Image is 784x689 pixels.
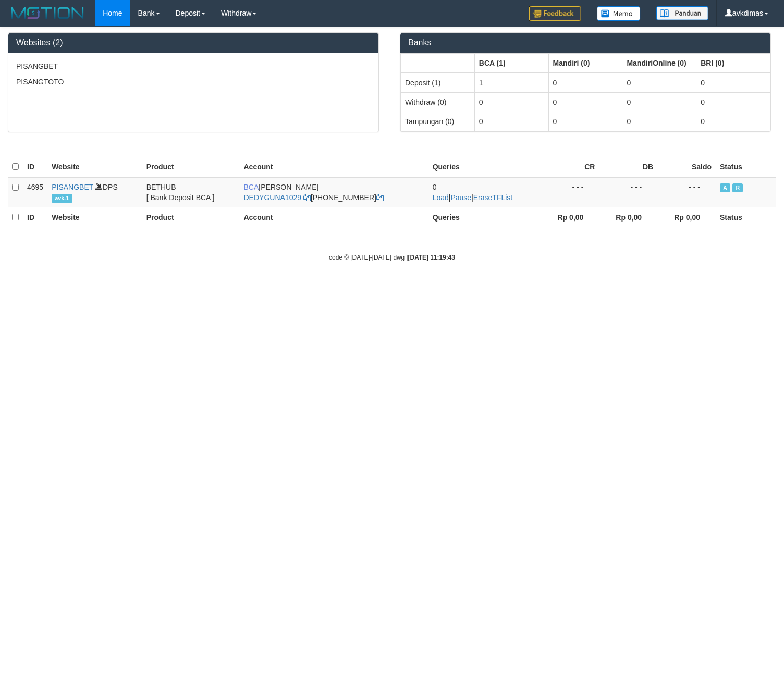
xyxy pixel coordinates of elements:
[303,193,311,202] a: Copy DEDYGUNA1029 to clipboard
[696,53,770,73] th: Group: activate to sort column ascending
[428,207,541,227] th: Queries
[244,183,259,191] span: BCA
[408,254,455,261] strong: [DATE] 11:19:43
[732,183,743,192] span: Running
[16,61,371,71] p: PISANGBET
[401,73,475,93] td: Deposit (1)
[47,177,142,207] td: DPS
[548,112,622,131] td: 0
[657,207,716,227] th: Rp 0,00
[541,157,599,177] th: CR
[716,157,776,177] th: Status
[474,112,548,131] td: 0
[622,73,696,93] td: 0
[433,193,449,202] a: Load
[52,194,72,203] span: avk-1
[529,6,581,21] img: Feedback.jpg
[16,77,371,87] p: PISANGTOTO
[548,92,622,112] td: 0
[401,53,475,73] th: Group: activate to sort column ascending
[541,207,599,227] th: Rp 0,00
[16,38,371,47] h3: Websites (2)
[240,157,428,177] th: Account
[720,183,730,192] span: Active
[240,177,428,207] td: [PERSON_NAME] [PHONE_NUMBER]
[47,207,142,227] th: Website
[142,157,240,177] th: Product
[656,6,708,20] img: panduan.png
[23,207,47,227] th: ID
[433,183,437,191] span: 0
[696,92,770,112] td: 0
[474,73,548,93] td: 1
[696,73,770,93] td: 0
[329,254,455,261] small: code © [DATE]-[DATE] dwg |
[541,177,599,207] td: - - -
[597,6,641,21] img: Button%20Memo.svg
[23,177,47,207] td: 4695
[657,177,716,207] td: - - -
[376,193,384,202] a: Copy 7985845158 to clipboard
[599,157,657,177] th: DB
[657,157,716,177] th: Saldo
[548,73,622,93] td: 0
[474,92,548,112] td: 0
[622,112,696,131] td: 0
[474,53,548,73] th: Group: activate to sort column ascending
[142,177,240,207] td: BETHUB [ Bank Deposit BCA ]
[548,53,622,73] th: Group: activate to sort column ascending
[401,92,475,112] td: Withdraw (0)
[142,207,240,227] th: Product
[401,112,475,131] td: Tampungan (0)
[696,112,770,131] td: 0
[8,5,87,21] img: MOTION_logo.png
[599,207,657,227] th: Rp 0,00
[433,183,513,202] span: | |
[47,157,142,177] th: Website
[622,92,696,112] td: 0
[244,193,302,202] a: DEDYGUNA1029
[52,183,93,191] a: PISANGBET
[622,53,696,73] th: Group: activate to sort column ascending
[716,207,776,227] th: Status
[599,177,657,207] td: - - -
[450,193,471,202] a: Pause
[240,207,428,227] th: Account
[428,157,541,177] th: Queries
[23,157,47,177] th: ID
[408,38,763,47] h3: Banks
[473,193,512,202] a: EraseTFList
